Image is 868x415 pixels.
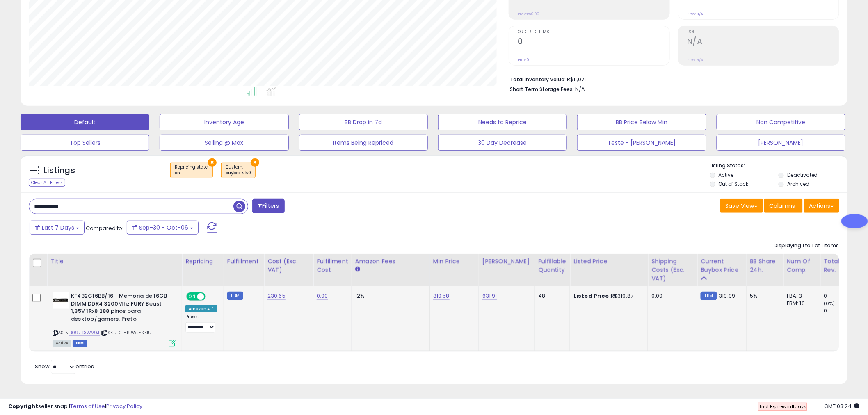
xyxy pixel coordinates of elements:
[573,292,611,300] b: Listed Price:
[43,165,75,176] h5: Listings
[720,199,763,213] button: Save View
[21,135,149,151] button: Top Sellers
[355,266,360,273] small: Amazon Fees.
[226,164,251,176] span: Custom:
[185,305,217,312] div: Amazon AI *
[687,11,703,16] small: Prev: N/A
[538,292,564,300] div: 48
[787,171,818,178] label: Deactivated
[482,292,497,300] a: 631.91
[770,202,795,210] span: Columns
[717,135,845,151] button: [PERSON_NAME]
[53,292,176,346] div: ASIN:
[510,76,566,83] b: Total Inventory Value:
[29,179,65,187] div: Clear All Filters
[317,292,328,300] a: 0.00
[750,257,780,274] div: BB Share 24h.
[577,135,706,151] button: Teste - [PERSON_NAME]
[175,164,208,176] span: Repricing state :
[73,340,87,347] span: FBM
[299,114,428,130] button: BB Drop in 7d
[824,300,835,307] small: (0%)
[575,85,585,93] span: N/A
[204,293,217,300] span: OFF
[787,292,814,300] div: FBA: 3
[227,257,260,266] div: Fulfillment
[518,30,669,34] span: Ordered Items
[35,363,94,370] span: Show: entries
[86,224,123,232] span: Compared to:
[42,223,74,232] span: Last 7 Days
[719,180,749,187] label: Out of Stock
[510,86,574,93] b: Short Term Storage Fees:
[764,199,803,213] button: Columns
[101,329,151,336] span: | SKU: 0T-BRWJ-SKIU
[355,257,426,266] div: Amazon Fees
[774,242,839,250] div: Displaying 1 to 1 of 1 items
[71,292,171,325] b: KF432C16BB/16 - Memória de 16GB DIMM DDR4 3200Mhz FURY Beast 1,35V 1Rx8 288 pinos para desktop/ga...
[717,114,845,130] button: Non Competitive
[804,199,839,213] button: Actions
[438,114,567,130] button: Needs to Reprice
[160,114,288,130] button: Inventory Age
[299,135,428,151] button: Items Being Repriced
[791,403,795,410] b: 8
[651,292,691,300] div: 0.00
[577,114,706,130] button: BB Price Below Min
[433,257,475,266] div: Min Price
[787,257,817,274] div: Num of Comp.
[518,11,539,16] small: Prev: R$0.00
[482,257,531,266] div: [PERSON_NAME]
[267,257,310,274] div: Cost (Exc. VAT)
[538,257,566,274] div: Fulfillable Quantity
[750,292,777,300] div: 5%
[106,402,142,410] a: Privacy Policy
[701,257,743,274] div: Current Buybox Price
[252,199,284,213] button: Filters
[824,292,857,300] div: 0
[710,162,847,170] p: Listing States:
[185,257,220,266] div: Repricing
[824,307,857,315] div: 0
[160,135,288,151] button: Selling @ Max
[30,221,85,235] button: Last 7 Days
[687,30,839,34] span: ROI
[187,293,197,300] span: ON
[53,292,69,309] img: 31HLz8OwmZL._SL40_.jpg
[21,114,149,130] button: Default
[251,158,259,167] button: ×
[127,221,199,235] button: Sep-30 - Oct-06
[438,135,567,151] button: 30 Day Decrease
[53,340,71,347] span: All listings currently available for purchase on Amazon
[719,171,734,178] label: Active
[573,257,644,266] div: Listed Price
[759,403,806,410] span: Trial Expires in days
[824,257,854,274] div: Total Rev.
[433,292,450,300] a: 310.58
[8,402,38,410] strong: Copyright
[573,292,642,300] div: R$319.87
[70,402,105,410] a: Terms of Use
[317,257,348,274] div: Fulfillment Cost
[139,223,188,232] span: Sep-30 - Oct-06
[518,37,669,48] h2: 0
[69,329,100,336] a: B097K3WV9J
[687,57,703,62] small: Prev: N/A
[719,292,736,300] span: 319.99
[787,300,814,307] div: FBM: 16
[701,292,717,300] small: FBM
[208,158,217,167] button: ×
[50,257,178,266] div: Title
[267,292,286,300] a: 230.65
[825,402,860,410] span: 2025-10-14 03:24 GMT
[226,170,251,176] div: buybox < 50
[227,292,243,300] small: FBM
[787,180,809,187] label: Archived
[8,403,142,410] div: seller snap | |
[175,170,208,176] div: on
[185,314,217,333] div: Preset:
[651,257,694,283] div: Shipping Costs (Exc. VAT)
[518,57,529,62] small: Prev: 0
[687,37,839,48] h2: N/A
[510,74,833,84] li: R$11,071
